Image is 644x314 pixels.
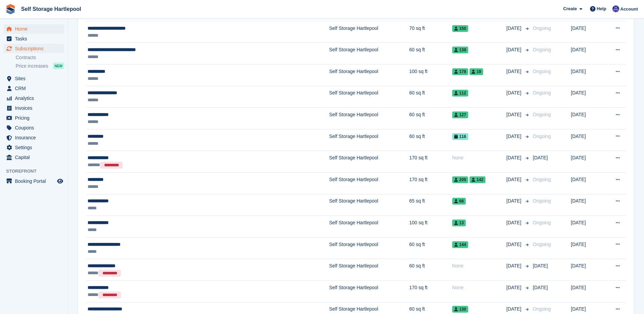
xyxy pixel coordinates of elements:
[3,133,64,142] a: menu
[571,237,603,259] td: [DATE]
[3,123,64,133] a: menu
[452,47,468,53] span: 139
[571,173,603,194] td: [DATE]
[409,151,452,173] td: 170 sq ft
[533,47,551,52] span: Ongoing
[507,25,523,32] span: [DATE]
[507,284,523,291] span: [DATE]
[329,194,409,216] td: Self Storage Hartlepool
[507,219,523,226] span: [DATE]
[409,259,452,281] td: 60 sq ft
[533,177,551,182] span: Ongoing
[571,21,603,43] td: [DATE]
[507,306,523,313] span: [DATE]
[329,173,409,194] td: Self Storage Hartlepool
[571,194,603,216] td: [DATE]
[409,129,452,151] td: 60 sq ft
[16,62,64,70] a: Price increases NEW
[3,143,64,152] a: menu
[571,129,603,151] td: [DATE]
[571,259,603,281] td: [DATE]
[16,63,48,69] span: Price increases
[533,306,551,312] span: Ongoing
[620,6,638,13] span: Account
[452,220,466,226] span: 13
[329,108,409,129] td: Self Storage Hartlepool
[571,108,603,129] td: [DATE]
[15,24,56,34] span: Home
[470,176,485,183] span: 142
[53,63,64,69] div: NEW
[452,133,468,140] span: 116
[533,155,548,160] span: [DATE]
[409,86,452,108] td: 60 sq ft
[329,281,409,302] td: Self Storage Hartlepool
[3,74,64,83] a: menu
[3,103,64,113] a: menu
[571,281,603,302] td: [DATE]
[452,306,468,313] span: 130
[3,176,64,186] a: menu
[507,46,523,53] span: [DATE]
[409,21,452,43] td: 70 sq ft
[15,123,56,133] span: Coupons
[15,133,56,142] span: Insurance
[507,68,523,75] span: [DATE]
[15,143,56,152] span: Settings
[329,151,409,173] td: Self Storage Hartlepool
[3,44,64,53] a: menu
[571,216,603,238] td: [DATE]
[329,21,409,43] td: Self Storage Hartlepool
[3,153,64,162] a: menu
[15,93,56,103] span: Analytics
[507,154,523,161] span: [DATE]
[571,86,603,108] td: [DATE]
[533,25,551,31] span: Ongoing
[18,3,84,15] a: Self Storage Hartlepool
[3,93,64,103] a: menu
[329,259,409,281] td: Self Storage Hartlepool
[15,44,56,53] span: Subscriptions
[409,216,452,238] td: 100 sq ft
[3,24,64,34] a: menu
[3,84,64,93] a: menu
[507,111,523,118] span: [DATE]
[563,5,577,12] span: Create
[597,5,606,12] span: Help
[15,103,56,113] span: Invoices
[409,173,452,194] td: 170 sq ft
[452,262,507,269] div: None
[452,241,468,248] span: 144
[571,151,603,173] td: [DATE]
[15,153,56,162] span: Capital
[56,177,64,185] a: Preview store
[15,176,56,186] span: Booking Portal
[6,168,68,175] span: Storefront
[5,4,16,14] img: stora-icon-8386f47178a22dfd0bd8f6a31ec36ba5ce8667c1dd55bd0f319d3a0aa187defe.svg
[507,176,523,183] span: [DATE]
[470,68,483,75] span: 19
[507,89,523,97] span: [DATE]
[409,281,452,302] td: 170 sq ft
[409,43,452,65] td: 60 sq ft
[329,129,409,151] td: Self Storage Hartlepool
[329,86,409,108] td: Self Storage Hartlepool
[571,43,603,65] td: [DATE]
[329,65,409,86] td: Self Storage Hartlepool
[533,198,551,204] span: Ongoing
[15,113,56,123] span: Pricing
[452,111,468,118] span: 127
[533,90,551,95] span: Ongoing
[452,25,468,32] span: 150
[533,242,551,247] span: Ongoing
[507,133,523,140] span: [DATE]
[507,262,523,269] span: [DATE]
[452,154,507,161] div: None
[571,65,603,86] td: [DATE]
[533,285,548,290] span: [DATE]
[612,5,619,12] img: Sean Wood
[452,90,468,97] span: 112
[3,34,64,43] a: menu
[15,74,56,83] span: Sites
[16,54,64,61] a: Contracts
